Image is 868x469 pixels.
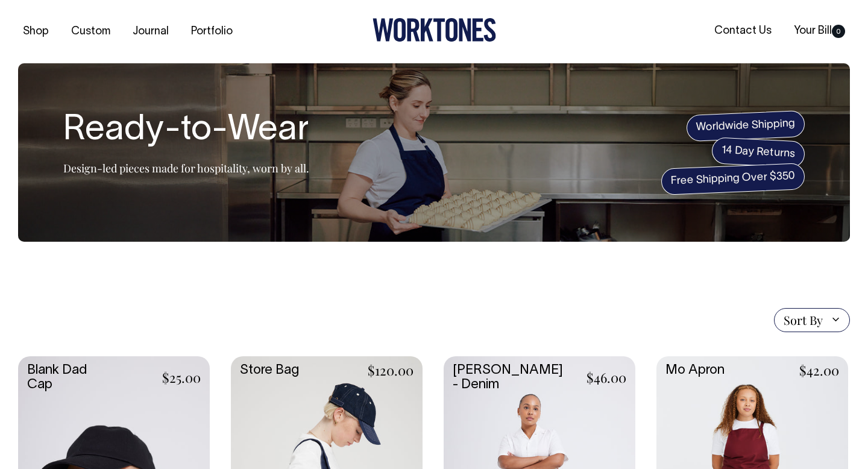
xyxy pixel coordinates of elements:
[661,163,805,195] span: Free Shipping Over $350
[66,22,115,42] a: Custom
[789,21,850,41] a: Your Bill0
[709,21,776,41] a: Contact Us
[711,137,805,168] span: 14 Day Returns
[784,313,823,327] span: Sort By
[686,110,805,142] span: Worldwide Shipping
[128,22,174,42] a: Journal
[18,22,54,42] a: Shop
[832,25,845,38] span: 0
[63,161,309,175] p: Design-led pieces made for hospitality, worn by all.
[63,112,309,150] h1: Ready-to-Wear
[186,22,237,42] a: Portfolio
